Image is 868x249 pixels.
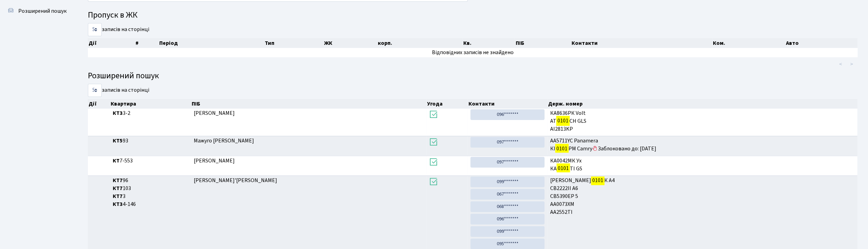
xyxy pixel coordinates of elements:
th: Дії [88,99,110,109]
span: 96 103 3 4-146 [113,177,188,208]
mark: 0101 [557,163,570,173]
a: Розширений пошук [3,4,72,18]
span: 93 [113,137,188,145]
b: КТ7 [113,185,123,192]
th: Угода [426,99,468,109]
th: Держ. номер [548,99,858,109]
label: записів на сторінці [88,23,149,36]
th: Дії [88,38,135,48]
h4: Пропуск в ЖК [88,10,858,20]
span: [PERSON_NAME] К A4 СВ2222ІІ А6 СВ5390ЕР 5 АА0073ХМ АА2552ТІ [550,177,855,216]
span: Мажуго [PERSON_NAME] [194,137,254,145]
b: КТ7 [113,192,123,200]
th: ПІБ [191,99,426,109]
b: КТ3 [113,200,123,208]
th: ЖК [323,38,377,48]
mark: 0101 [556,116,569,126]
select: записів на сторінці [88,84,102,97]
h4: Розширений пошук [88,71,858,81]
mark: 0101 [591,176,604,185]
span: КА0042МК Ух КА ТІ GS [550,157,855,173]
span: [PERSON_NAME] [194,109,235,117]
span: АА5711YC Panamera КI PM Camry Заблоковано до: [DATE] [550,137,855,153]
span: КА8636РК Volt AT CH GLS AI2813KP [550,109,855,133]
th: Період [159,38,264,48]
th: Квартира [110,99,191,109]
th: Тип [264,38,323,48]
span: 7-553 [113,157,188,165]
b: КТ7 [113,177,123,184]
th: Авто [785,38,858,48]
th: # [135,38,159,48]
th: корп. [377,38,463,48]
td: Відповідних записів не знайдено [88,48,858,57]
span: Розширений пошук [18,7,67,15]
b: КТ5 [113,137,123,145]
b: КТ [113,157,120,165]
th: Контакти [468,99,548,109]
span: 3-2 [113,109,188,117]
span: [PERSON_NAME] [194,157,235,165]
mark: 0101 [555,144,568,153]
th: Ком. [713,38,786,48]
select: записів на сторінці [88,23,102,36]
th: Кв. [463,38,515,48]
b: КТ3 [113,109,123,117]
th: Контакти [571,38,713,48]
label: записів на сторінці [88,84,149,97]
span: [PERSON_NAME]'[PERSON_NAME] [194,177,277,184]
th: ПІБ [515,38,571,48]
